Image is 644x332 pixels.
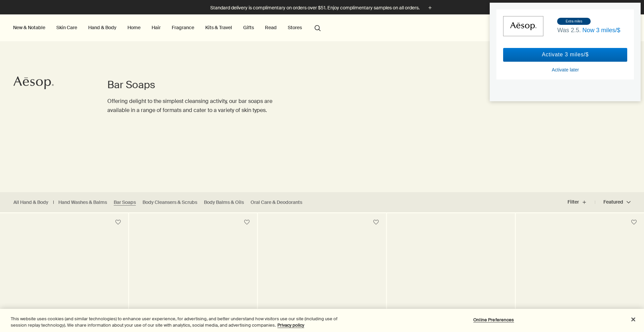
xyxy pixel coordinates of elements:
[112,216,124,228] button: Save to cabinet
[107,78,295,92] h1: Bar Soaps
[204,199,244,206] a: Body Balms & Oils
[242,23,255,32] a: Gifts
[143,199,197,206] a: Body Cleansers & Scrubs
[312,21,324,34] button: Open search
[204,23,233,32] a: Kits & Travel
[58,199,107,206] a: Hand Washes & Balms
[286,23,303,32] button: Stores
[370,216,382,228] button: Save to cabinet
[210,4,434,12] button: Standard delivery is complimentary on orders over $51. Enjoy complimentary samples on all orders.
[150,23,162,32] a: Hair
[13,199,48,206] a: All Hand & Body
[170,23,196,32] a: Fragrance
[126,23,142,32] a: Home
[13,76,54,90] svg: Aesop
[12,23,47,32] button: New & Notable
[87,23,118,32] a: Hand & Body
[628,216,640,228] button: Save to cabinet
[264,23,278,32] a: Read
[473,313,515,327] button: Online Preferences, Opens the preference center dialog
[114,199,136,206] a: Bar Soaps
[12,74,55,93] a: Aesop
[626,312,641,327] button: Close
[568,194,595,210] button: Filter
[241,216,253,228] button: Save to cabinet
[277,322,304,328] a: More information about your privacy, opens in a new tab
[11,316,354,329] div: This website uses cookies (and similar technologies) to enhance user experience, for advertising,...
[12,14,324,41] nav: primary
[107,97,295,115] p: Offering delight to the simplest cleansing activity, our bar soaps are available in a range of fo...
[55,23,78,32] a: Skin Care
[210,4,420,11] p: Standard delivery is complimentary on orders over $51. Enjoy complimentary samples on all orders.
[595,194,631,210] button: Featured
[251,199,302,206] a: Oral Care & Deodorants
